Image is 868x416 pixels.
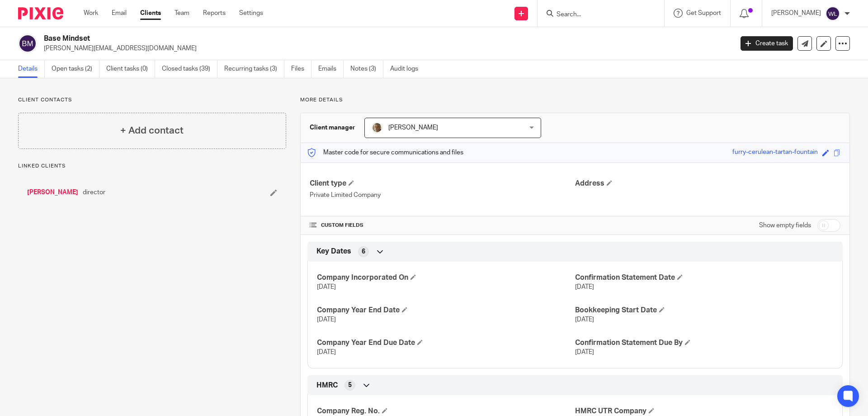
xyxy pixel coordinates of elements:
input: Search [556,11,637,19]
span: Get Support [686,10,721,16]
a: Team [175,9,189,18]
a: Open tasks (2) [52,60,99,78]
span: [DATE] [575,284,594,290]
a: Clients [140,9,161,18]
h3: Client manager [310,123,355,132]
span: [DATE] [317,284,336,290]
a: Closed tasks (39) [162,60,217,78]
h4: Confirmation Statement Date [575,273,833,282]
span: [PERSON_NAME] [388,124,438,131]
img: profile%20pic%204.JPG [372,122,382,133]
p: [PERSON_NAME] [771,9,821,18]
a: Email [112,9,127,18]
span: [DATE] [575,349,594,355]
p: More details [300,96,850,104]
a: Work [84,9,98,18]
img: svg%3E [18,34,37,53]
a: [PERSON_NAME] [27,188,78,197]
span: 5 [348,381,352,390]
h4: Client type [310,179,575,188]
h2: Base Mindset [44,34,590,43]
h4: Address [575,179,840,188]
h4: Confirmation Statement Due By [575,338,833,348]
a: Emails [318,60,344,78]
h4: Company Incorporated On [317,273,575,282]
span: Key Dates [316,247,351,256]
a: Audit logs [390,60,425,78]
label: Show empty fields [759,221,811,230]
h4: Company Year End Date [317,306,575,315]
p: Master code for secure communications and files [307,148,463,157]
a: Recurring tasks (3) [224,60,284,78]
a: Reports [203,9,226,18]
a: Details [18,60,45,78]
img: svg%3E [826,6,840,21]
h4: Company Reg. No. [317,406,575,416]
span: HMRC [316,381,338,390]
span: [DATE] [317,316,336,323]
div: furry-cerulean-tartan-fountain [732,148,818,158]
span: director [83,188,105,197]
h4: CUSTOM FIELDS [310,222,575,229]
h4: HMRC UTR Company [575,406,833,416]
p: Client contacts [18,96,286,104]
p: [PERSON_NAME][EMAIL_ADDRESS][DOMAIN_NAME] [44,44,727,53]
a: Notes (3) [350,60,383,78]
h4: Company Year End Due Date [317,338,575,348]
a: Client tasks (0) [106,60,155,78]
a: Files [291,60,311,78]
span: [DATE] [575,316,594,323]
a: Create task [741,36,793,51]
p: Linked clients [18,163,286,170]
span: [DATE] [317,349,336,355]
span: 6 [362,247,365,256]
img: Pixie [18,7,63,19]
h4: Bookkeeping Start Date [575,306,833,315]
a: Settings [239,9,263,18]
h4: + Add contact [120,124,184,138]
p: Private Limited Company [310,191,575,200]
